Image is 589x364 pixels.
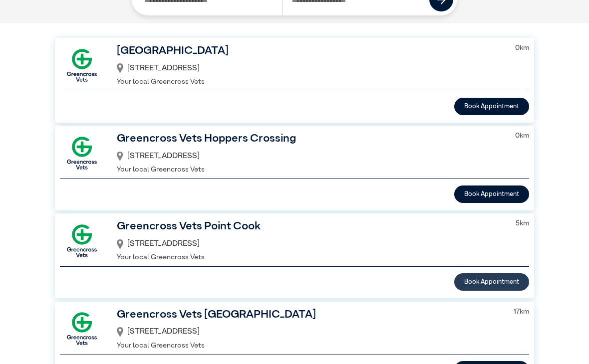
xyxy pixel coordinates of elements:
[117,307,501,324] h3: Greencross Vets [GEOGRAPHIC_DATA]
[117,43,503,60] h3: [GEOGRAPHIC_DATA]
[60,44,104,88] img: GX-Square.png
[117,60,503,77] div: [STREET_ADDRESS]
[516,219,529,230] p: 5 km
[454,274,529,291] button: Book Appointment
[515,43,529,54] p: 0 km
[454,98,529,116] button: Book Appointment
[60,219,104,263] img: GX-Square.png
[117,253,503,264] p: Your local Greencross Vets
[117,324,501,341] div: [STREET_ADDRESS]
[117,148,503,165] div: [STREET_ADDRESS]
[117,341,501,352] p: Your local Greencross Vets
[117,77,503,88] p: Your local Greencross Vets
[117,219,503,236] h3: Greencross Vets Point Cook
[514,307,529,318] p: 17 km
[515,131,529,142] p: 0 km
[454,186,529,203] button: Book Appointment
[117,165,503,176] p: Your local Greencross Vets
[60,132,104,176] img: GX-Square.png
[117,131,503,148] h3: Greencross Vets Hoppers Crossing
[60,307,104,351] img: GX-Square.png
[117,236,503,253] div: [STREET_ADDRESS]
